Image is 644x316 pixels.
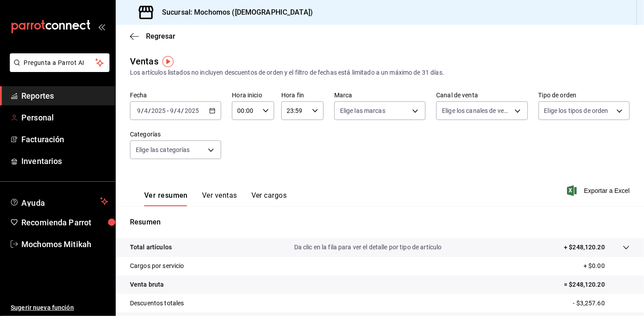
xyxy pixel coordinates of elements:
[148,107,151,114] span: /
[136,145,190,154] span: Elige las categorías
[564,280,630,289] p: = $248,120.20
[144,107,148,114] input: --
[539,92,630,99] label: Tipo de orden
[137,107,141,114] input: --
[130,299,184,308] p: Descuentos totales
[281,92,324,99] label: Hora fin
[130,217,630,228] p: Resumen
[564,243,605,252] p: + $248,120.20
[130,68,630,77] div: Los artículos listados no incluyen descuentos de orden y el filtro de fechas está limitado a un m...
[167,107,169,114] span: -
[583,261,630,271] p: + $0.00
[334,92,425,99] label: Marca
[130,55,158,68] div: Ventas
[294,243,442,252] p: Da clic en la fila para ver el detalle por tipo de artículo
[544,106,608,115] span: Elige los tipos de orden
[442,106,511,115] span: Elige los canales de venta
[21,196,97,207] span: Ayuda
[130,92,221,99] label: Fecha
[184,107,199,114] input: ----
[573,299,630,308] p: - $3,257.60
[151,107,166,114] input: ----
[162,56,174,67] img: Tooltip marker
[98,23,105,30] button: open_drawer_menu
[170,107,174,114] input: --
[21,90,108,102] span: Reportes
[10,53,109,72] button: Pregunta a Parrot AI
[340,106,385,115] span: Elige las marcas
[130,280,164,289] p: Venta bruta
[130,32,175,40] button: Regresar
[11,303,108,312] span: Sugerir nueva función
[21,133,108,145] span: Facturación
[21,216,108,228] span: Recomienda Parrot
[141,107,144,114] span: /
[232,92,274,99] label: Hora inicio
[130,261,184,271] p: Cargos por servicio
[177,107,182,114] input: --
[251,191,287,206] button: Ver cargos
[202,191,237,206] button: Ver ventas
[569,185,630,196] button: Exportar a Excel
[436,92,527,99] label: Canal de venta
[144,191,188,206] button: Ver resumen
[144,191,287,206] div: navigation tabs
[21,238,108,250] span: Mochomos Mitikah
[182,107,184,114] span: /
[24,58,96,68] span: Pregunta a Parrot AI
[130,132,221,138] label: Categorías
[130,243,172,252] p: Total artículos
[21,155,108,167] span: Inventarios
[174,107,177,114] span: /
[21,112,108,124] span: Personal
[6,64,109,74] a: Pregunta a Parrot AI
[155,7,313,18] h3: Sucursal: Mochomos ([DEMOGRAPHIC_DATA])
[146,32,175,40] span: Regresar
